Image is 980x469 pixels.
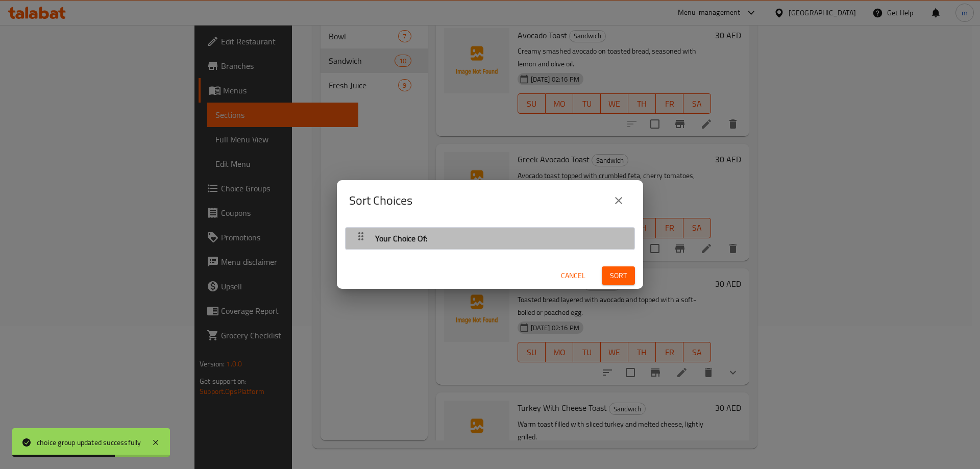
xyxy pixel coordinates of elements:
button: Cancel [557,266,590,285]
button: Your Choice Of: [352,230,628,247]
h2: Sort Choices [349,192,412,209]
div: Your Choice Of: [346,228,634,250]
button: Sort [602,266,635,285]
span: Cancel [561,269,585,282]
span: Sort [610,269,627,282]
div: choice group updated successfully [37,437,141,448]
span: Your Choice Of: [375,231,427,246]
button: close [606,188,631,213]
